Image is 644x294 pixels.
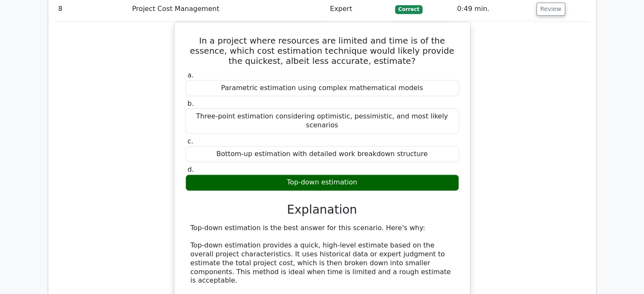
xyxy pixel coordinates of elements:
button: Review [536,3,565,16]
h5: In a project where resources are limited and time is of the essence, which cost estimation techni... [185,36,460,66]
h3: Explanation [191,203,454,217]
div: Top-down estimation [185,174,459,191]
span: c. [188,137,193,145]
div: Three-point estimation considering optimistic, pessimistic, and most likely scenarios [185,108,459,134]
span: Correct [395,5,423,14]
span: b. [188,99,194,107]
span: a. [188,71,194,79]
div: Bottom-up estimation with detailed work breakdown structure [185,146,459,162]
span: d. [188,165,194,173]
div: Parametric estimation using complex mathematical models [185,80,459,96]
